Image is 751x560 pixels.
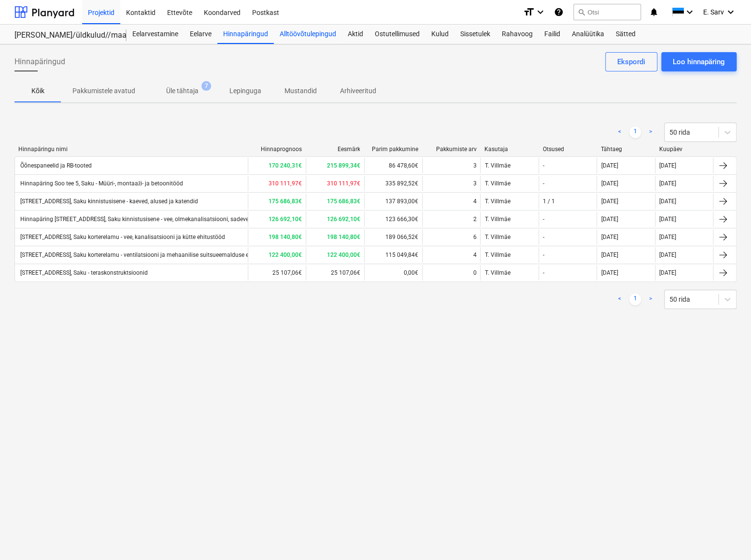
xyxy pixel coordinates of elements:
[369,25,425,44] a: Ostutellimused
[426,146,477,153] div: Pakkumiste arv
[629,294,641,305] a: Page 1 is your current page
[614,294,625,305] a: Previous page
[484,146,535,153] div: Kasutaja
[480,211,538,227] div: T. Villmäe
[659,162,676,169] div: [DATE]
[659,234,676,240] div: [DATE]
[248,265,306,280] div: 25 107,06€
[543,162,544,169] div: -
[19,269,148,276] div: [STREET_ADDRESS], Saku - teraskonstruktsioonid
[274,25,342,44] a: Alltöövõtulepingud
[473,234,476,240] div: 6
[19,252,274,258] div: [STREET_ADDRESS], Saku korterelamu - ventilatsiooni ja mehaanilise suitsueemalduse ehitustööd
[284,86,317,96] p: Mustandid
[327,180,360,187] b: 310 111,97€
[19,180,183,187] div: Hinnapäring Soo tee 5, Saku - Müüri-, montaaži- ja betoonitööd
[673,56,725,68] div: Loo hinnapäring
[364,211,422,227] div: 123 666,30€
[19,162,92,169] div: Õõnespaneelid ja RB-tooted
[14,56,65,68] span: Hinnapäringud
[703,514,751,560] iframe: Chat Widget
[496,25,538,44] div: Rahavoog
[19,216,361,223] div: Hinnapäring [STREET_ADDRESS], Saku kinnistusisene - vee, olmekanalisatsiooni, sadeveekanalisatsio...
[201,81,211,91] span: 7
[480,176,538,191] div: T. Villmäe
[327,162,360,169] b: 215 899,34€
[18,146,243,153] div: Hinnapäringu nimi
[473,269,476,276] div: 0
[566,25,610,44] a: Analüütika
[217,25,274,44] a: Hinnapäringud
[543,269,544,276] div: -
[72,86,135,96] p: Pakkumistele avatud
[659,198,676,205] div: [DATE]
[454,25,496,44] a: Sissetulek
[19,234,225,240] div: [STREET_ADDRESS], Saku korterelamu - vee, kanalisatsiooni ja kütte ehitustööd
[327,216,360,223] b: 126 692,10€
[425,25,454,44] a: Kulud
[601,198,618,205] div: [DATE]
[543,234,544,240] div: -
[166,86,198,96] p: Üle tähtaja
[601,269,618,276] div: [DATE]
[269,198,302,205] b: 175 686,83€
[617,56,645,68] div: Ekspordi
[543,216,544,223] div: -
[645,294,656,305] a: Next page
[364,194,422,209] div: 137 893,00€
[473,162,476,169] div: 3
[605,52,657,71] button: Ekspordi
[184,25,217,44] div: Eelarve
[229,86,261,96] p: Lepinguga
[364,176,422,191] div: 335 892,52€
[659,180,676,187] div: [DATE]
[601,180,618,187] div: [DATE]
[364,247,422,263] div: 115 049,84€
[306,265,364,280] div: 25 107,06€
[601,216,618,223] div: [DATE]
[342,25,369,44] div: Aktid
[269,180,302,187] b: 310 111,97€
[480,229,538,245] div: T. Villmäe
[601,234,618,240] div: [DATE]
[610,25,641,44] a: Sätted
[661,52,737,71] button: Loo hinnapäring
[127,25,184,44] a: Eelarvestamine
[659,252,676,258] div: [DATE]
[629,126,641,138] a: Page 1 is your current page
[614,126,625,138] a: Previous page
[543,252,544,258] div: -
[601,146,652,153] div: Tähtaeg
[364,158,422,173] div: 86 478,60€
[327,234,360,240] b: 198 140,80€
[542,146,593,153] div: Otsused
[659,269,676,276] div: [DATE]
[473,252,476,258] div: 4
[327,198,360,205] b: 175 686,83€
[310,146,360,153] div: Eesmärk
[327,252,360,258] b: 122 400,00€
[473,180,476,187] div: 3
[269,252,302,258] b: 122 400,00€
[473,198,476,205] div: 4
[26,86,49,96] p: Kõik
[659,216,676,223] div: [DATE]
[364,229,422,245] div: 189 066,52€
[364,265,422,280] div: 0,00€
[269,234,302,240] b: 198 140,80€
[538,25,566,44] a: Failid
[269,216,302,223] b: 126 692,10€
[19,198,198,205] div: [STREET_ADDRESS], Saku kinnistusisene - kaeved, alused ja katendid
[480,158,538,173] div: T. Villmäe
[601,162,618,169] div: [DATE]
[645,126,656,138] a: Next page
[368,146,418,153] div: Parim pakkumine
[543,180,544,187] div: -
